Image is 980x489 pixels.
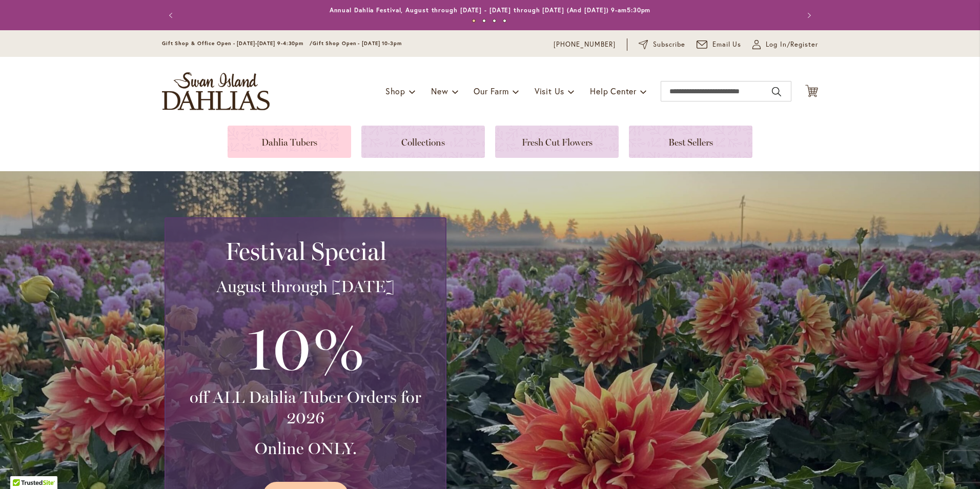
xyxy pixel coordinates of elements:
button: 3 of 4 [493,19,496,23]
span: Visit Us [535,86,564,96]
button: 4 of 4 [503,19,506,23]
a: store logo [162,72,270,110]
span: New [431,86,448,96]
a: Annual Dahlia Festival, August through [DATE] - [DATE] through [DATE] (And [DATE]) 9-am5:30pm [330,6,651,14]
h2: Festival Special [178,237,433,266]
span: Subscribe [653,39,685,50]
h3: August through [DATE] [178,276,433,297]
h3: 10% [178,307,433,387]
button: Next [798,5,818,26]
button: 2 of 4 [482,19,486,23]
a: [PHONE_NUMBER] [554,39,616,50]
a: Subscribe [639,39,685,50]
button: 1 of 4 [472,19,476,23]
span: Our Farm [474,86,508,96]
button: Previous [162,5,182,26]
span: Log In/Register [766,39,818,50]
span: Gift Shop & Office Open - [DATE]-[DATE] 9-4:30pm / [162,40,313,47]
h3: off ALL Dahlia Tuber Orders for 2026 [178,387,433,428]
span: Gift Shop Open - [DATE] 10-3pm [313,40,402,47]
a: Email Us [697,39,742,50]
a: Log In/Register [752,39,818,50]
span: Shop [385,86,405,96]
span: Email Us [712,39,742,50]
h3: Online ONLY. [178,438,433,459]
span: Help Center [590,86,637,96]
